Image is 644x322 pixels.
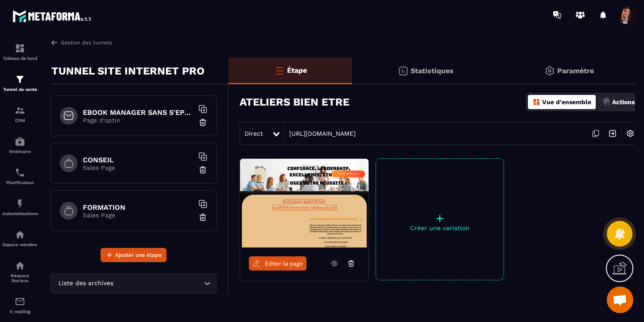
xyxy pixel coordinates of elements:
[2,309,38,314] p: E-mailing
[115,251,162,259] span: Ajouter une étape
[15,43,25,54] img: formation
[265,260,303,267] span: Éditer la page
[2,273,38,283] p: Réseaux Sociaux
[15,296,25,307] img: email
[2,211,38,216] p: Automatisations
[240,96,349,108] h3: ATELIERS BIEN ETRE
[602,98,610,106] img: actions.d6e523a2.png
[2,223,38,254] a: automationsautomationsEspace membre
[12,8,92,24] img: logo
[15,260,25,271] img: social-network
[274,65,285,76] img: bars-o.4a397970.svg
[115,279,202,288] input: Search for option
[15,74,25,85] img: formation
[287,66,307,75] p: Étape
[249,256,306,271] a: Éditer la page
[2,242,38,247] p: Espace membre
[2,67,38,98] a: formationformationTunnel de vente
[50,39,58,47] img: arrow
[83,203,194,212] h6: FORMATION
[83,164,194,171] p: Sales Page
[557,67,594,75] p: Paramètre
[15,198,25,209] img: automations
[612,98,635,106] p: Actions
[240,159,369,247] img: image
[376,224,504,232] p: Créer une variation
[285,130,356,137] a: [URL][DOMAIN_NAME]
[2,192,38,223] a: automationsautomationsAutomatisations
[2,290,38,321] a: emailemailE-mailing
[50,273,217,294] div: Search for option
[83,117,194,124] p: Page d'optin
[542,98,591,106] p: Vue d'ensemble
[83,156,194,164] h6: CONSEIL
[51,62,205,80] p: TUNNEL SITE INTERNET PRO
[604,125,621,142] img: arrow-next.bcc2205e.svg
[56,279,115,288] span: Liste des archives
[15,136,25,147] img: automations
[2,254,38,290] a: social-networksocial-networkRéseaux Sociaux
[50,39,112,47] a: Gestion des tunnels
[411,67,454,75] p: Statistiques
[2,149,38,154] p: Webinaire
[622,125,639,142] img: setting-w.858f3a88.svg
[198,213,207,222] img: trash
[15,167,25,178] img: scheduler
[198,118,207,127] img: trash
[15,229,25,240] img: automations
[2,118,38,123] p: CRM
[2,87,38,92] p: Tunnel de vente
[2,130,38,161] a: automationsautomationsWebinaire
[398,66,408,76] img: stats.20deebd0.svg
[83,212,194,219] p: Sales Page
[532,98,540,106] img: dashboard-orange.40269519.svg
[2,98,38,130] a: formationformationCRM
[2,56,38,61] p: Tableau de bord
[2,161,38,192] a: schedulerschedulerPlanificateur
[15,105,25,116] img: formation
[2,36,38,67] a: formationformationTableau de bord
[544,66,555,76] img: setting-gr.5f69749f.svg
[198,165,207,174] img: trash
[376,212,504,224] p: +
[607,287,633,313] a: Ouvrir le chat
[101,248,167,262] button: Ajouter une étape
[2,180,38,185] p: Planificateur
[83,108,194,117] h6: EBOOK MANAGER SANS S'EPUISER OFFERT
[244,130,263,137] span: Direct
